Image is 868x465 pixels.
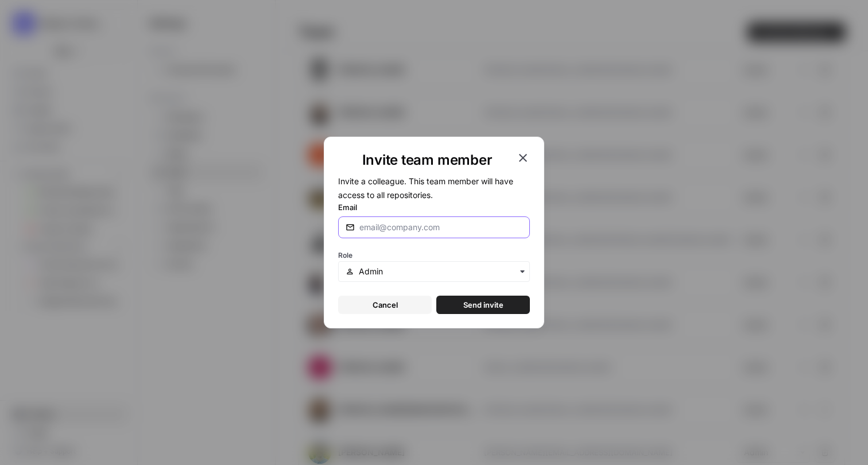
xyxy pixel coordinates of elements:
[359,222,522,233] input: email@company.com
[359,266,522,277] input: Admin
[436,296,530,314] button: Send invite
[338,151,516,169] h1: Invite team member
[463,299,503,311] span: Send invite
[338,176,513,200] span: Invite a colleague. This team member will have access to all repositories.
[338,296,432,314] button: Cancel
[338,201,530,213] label: Email
[338,251,352,259] span: Role
[373,299,398,311] span: Cancel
